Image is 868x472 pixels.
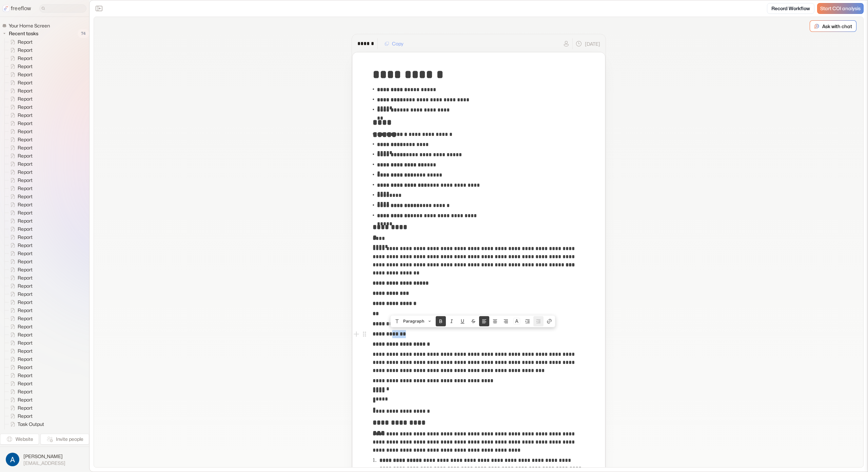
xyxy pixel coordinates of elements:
a: Report [5,62,35,70]
span: Report [16,340,35,346]
span: Report [16,258,35,265]
span: Report [16,226,35,232]
button: Open block menu [360,330,369,338]
a: Report [5,168,35,176]
button: Unnest block [533,316,544,326]
a: Report [5,404,35,412]
img: profile [6,453,19,466]
span: Report [16,405,35,411]
a: Report [5,241,35,249]
button: Align text center [490,316,500,326]
span: Your Home Screen [7,22,52,29]
span: Report [16,331,35,338]
a: Report [5,339,35,347]
span: Report [16,234,35,241]
a: Report [5,136,35,144]
span: Report [16,55,35,62]
a: Report [5,388,35,396]
span: Report [16,104,35,110]
span: [EMAIL_ADDRESS] [23,460,65,466]
a: Report [5,144,35,152]
button: Strike [468,316,478,326]
a: Report [5,258,35,266]
span: Report [16,364,35,371]
a: Report [5,54,35,62]
span: Report [16,71,35,78]
button: Create link [544,316,554,326]
a: Report [5,192,35,201]
button: Paragraph [391,316,435,326]
a: Report [5,152,35,160]
span: Report [16,185,35,192]
button: Colors [512,316,522,326]
a: Record Workflow [767,3,814,14]
span: Paragraph [403,316,424,326]
span: Task Output [16,429,46,436]
span: Report [16,380,35,387]
span: Report [16,291,35,297]
a: Report [5,184,35,192]
span: Report [16,250,35,257]
span: Report [16,177,35,184]
span: Report [16,388,35,395]
span: Report [16,63,35,70]
span: Report [16,218,35,224]
a: Report [5,249,35,258]
button: Align text left [479,316,489,326]
span: Report [16,372,35,379]
span: Report [16,128,35,135]
a: Report [5,282,35,290]
span: Report [16,96,35,102]
a: Report [5,225,35,233]
span: Report [16,201,35,208]
span: Report [16,266,35,273]
a: Report [5,119,35,127]
a: Report [5,290,35,298]
span: Report [16,144,35,151]
span: Report [16,396,35,403]
span: 74 [78,29,89,38]
span: Report [16,307,35,314]
a: Your Home Screen [2,22,53,29]
a: Report [5,46,35,54]
span: Report [16,323,35,330]
a: Report [5,127,35,136]
a: Start COI analysis [817,3,864,14]
p: freeflow [11,4,31,13]
a: Report [5,160,35,168]
a: Report [5,412,35,420]
a: freeflow [3,4,31,13]
button: Align text right [501,316,511,326]
span: Report [16,87,35,94]
span: Report [16,193,35,200]
button: Add block [352,330,360,338]
a: Report [5,314,35,323]
button: Copy [380,38,408,49]
a: Report [5,266,35,274]
a: Report [5,347,35,355]
span: Report [16,274,35,281]
span: Report [16,120,35,127]
span: Report [16,209,35,216]
a: Report [5,87,35,95]
a: Report [5,355,35,363]
button: Nest block [522,316,533,326]
p: [DATE] [585,40,600,47]
a: Report [5,371,35,379]
span: Report [16,136,35,143]
span: Report [16,242,35,249]
a: Report [5,79,35,87]
a: Report [5,396,35,404]
a: Report [5,379,35,388]
p: Ask with chat [822,23,852,30]
a: Report [5,201,35,209]
button: Invite people [40,434,89,445]
a: Report [5,274,35,282]
span: Report [16,169,35,176]
a: Report [5,306,35,314]
span: Report [16,413,35,419]
span: [PERSON_NAME] [23,453,65,460]
span: Report [16,315,35,322]
span: Report [16,299,35,306]
span: Report [16,283,35,289]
